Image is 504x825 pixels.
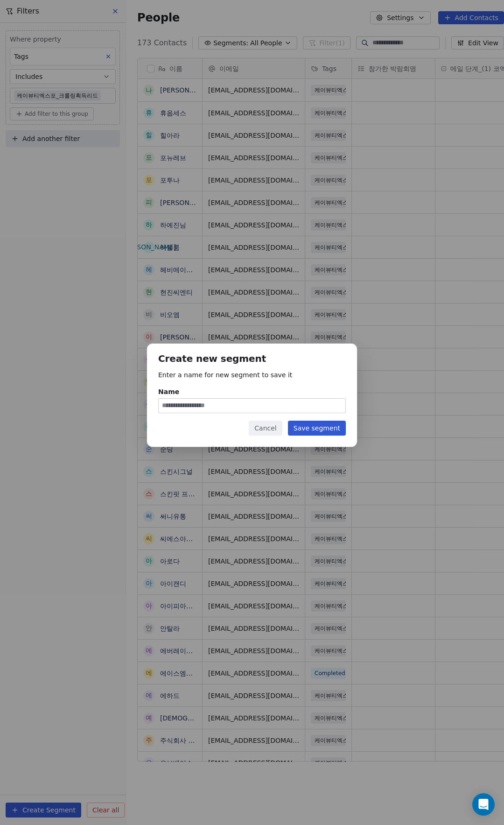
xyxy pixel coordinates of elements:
[158,355,346,365] h1: Create new segment
[158,370,346,380] p: Enter a name for new segment to save it
[249,421,282,436] button: Cancel
[158,387,346,396] div: Name
[288,421,346,436] button: Save segment
[159,399,345,413] input: Name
